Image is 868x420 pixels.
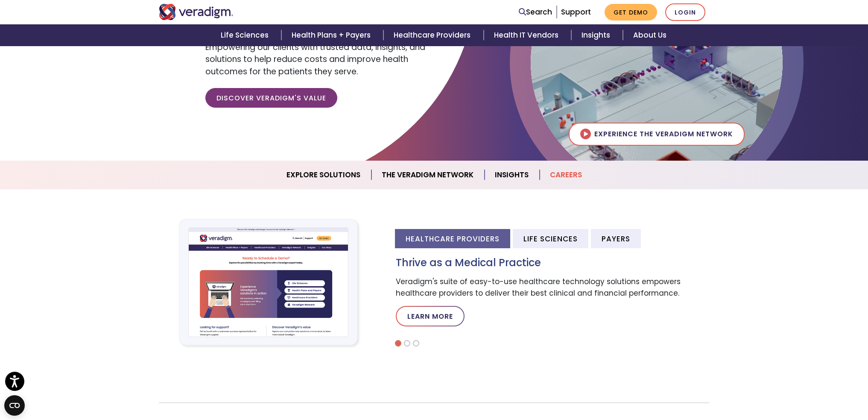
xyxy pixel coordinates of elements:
li: Payers [591,229,641,248]
a: Insights [571,24,623,46]
p: Veradigm's suite of easy-to-use healthcare technology solutions empowers healthcare providers to ... [396,276,710,299]
a: Login [665,3,705,21]
button: Open CMP widget [4,395,25,416]
a: Support [561,7,591,17]
a: Explore Solutions [276,164,371,186]
a: Life Sciences [210,24,281,46]
a: Insights [485,164,540,186]
a: Learn More [396,306,465,326]
a: Search [519,6,552,18]
a: Discover Veradigm's Value [205,88,337,108]
a: Health Plans + Payers [281,24,383,46]
a: Healthcare Providers [383,24,483,46]
li: Life Sciences [513,229,588,248]
li: Healthcare Providers [395,229,510,248]
a: Get Demo [605,4,657,21]
iframe: Drift Chat Widget [704,358,858,410]
a: Careers [540,164,592,186]
a: About Us [623,24,677,46]
a: The Veradigm Network [371,164,485,186]
a: Health IT Vendors [484,24,571,46]
span: Empowering our clients with trusted data, insights, and solutions to help reduce costs and improv... [205,41,425,77]
h3: Thrive as a Medical Practice [396,257,710,269]
img: Veradigm logo [159,4,234,20]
